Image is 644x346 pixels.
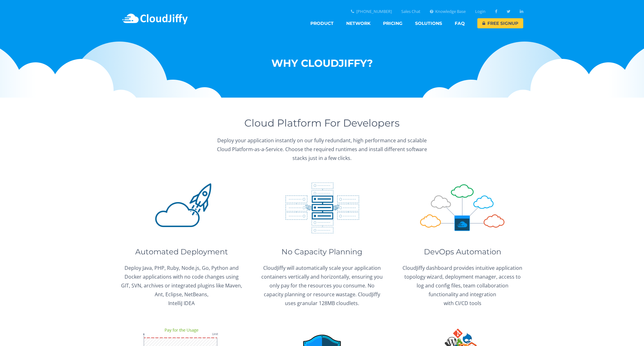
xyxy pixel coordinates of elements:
[420,181,505,234] img: easy manage
[415,18,442,28] a: Solutions
[346,18,370,28] a: Network
[402,247,523,257] h3: DevOps Automation
[402,264,523,308] p: CloudJiffy dashboard provides intuitive application topology wizard, deployment manager, access t...
[211,136,433,162] p: Deploy your application instantly on our fully redundant, high performance and scalable Cloud Pla...
[261,264,383,308] p: CloudJiffy will automatically scale your application containers vertically and horizontally, ensu...
[475,9,486,14] a: Login
[121,264,242,308] p: Deploy Java, PHP, Ruby, Node.js, Go, Python and Docker applications with no code changes using GI...
[211,116,433,130] h2: Cloud Platform For Developers
[280,181,365,234] img: easy scale
[455,18,465,28] a: Faq
[477,18,523,28] a: Free Signup
[351,9,392,14] a: [PHONE_NUMBER]
[430,9,466,14] a: Knowledge Base
[383,18,402,28] a: Pricing
[261,247,383,257] h3: No Capacity Planning
[139,181,224,234] img: easy deploy
[401,9,420,14] a: Sales Chat
[211,57,433,70] h2: Why Cloudjiffy?
[121,247,242,257] h3: Automated Deployment
[310,18,334,28] a: Product
[121,9,189,28] img: Cloudjiffy Logo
